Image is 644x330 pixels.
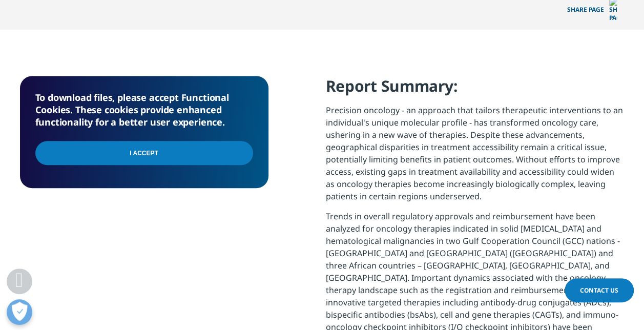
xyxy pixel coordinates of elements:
[35,141,253,165] input: I Accept
[580,286,618,295] span: Contact Us
[7,299,32,325] button: Open Preferences
[35,91,253,128] h5: To download files, please accept Functional Cookies. These cookies provide enhanced functionality...
[565,278,634,302] a: Contact Us
[326,76,625,104] h4: Report Summary:
[326,104,625,210] p: Precision oncology - an approach that tailors therapeutic interventions to an individual's unique...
